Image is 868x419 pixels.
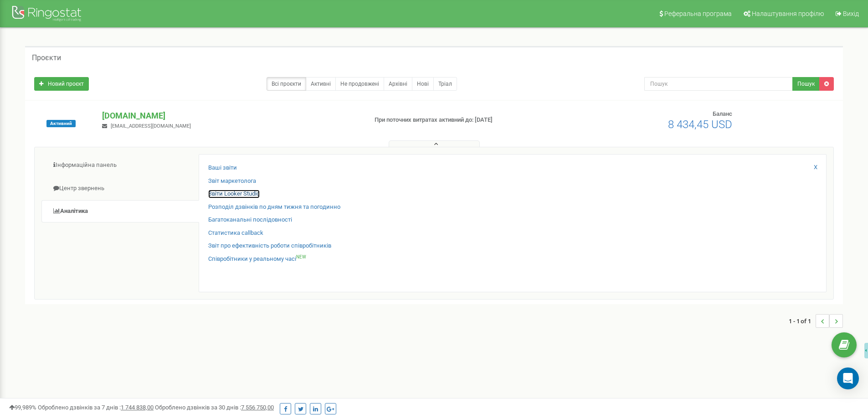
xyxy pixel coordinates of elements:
u: 7 556 750,00 [241,404,274,411]
a: Ваші звіти [208,164,237,172]
span: 99,989% [9,404,36,411]
span: Оброблено дзвінків за 7 днів : [38,404,154,411]
a: Аналiтика [41,200,199,222]
sup: NEW [296,254,306,259]
a: Тріал [433,77,457,91]
a: Багатоканальні послідовності [208,216,292,224]
span: 1 - 1 of 1 [789,314,816,328]
a: Центр звернень [41,177,199,200]
a: Інформаційна панель [41,154,199,176]
span: Оброблено дзвінків за 30 днів : [155,404,274,411]
span: Баланс [713,110,732,117]
p: При поточних витратах активний до: [DATE] [375,116,564,124]
a: Співробітники у реальному часіNEW [208,255,306,264]
a: Не продовжені [335,77,384,91]
div: Open Intercom Messenger [837,367,859,389]
a: Архівні [384,77,412,91]
a: Звіти Looker Studio [208,190,260,198]
a: Активні [306,77,336,91]
span: Реферальна програма [664,10,732,17]
input: Пошук [644,77,793,91]
p: [DOMAIN_NAME] [102,110,360,122]
span: [EMAIL_ADDRESS][DOMAIN_NAME] [111,123,191,129]
a: Звіт маркетолога [208,177,256,186]
u: 1 744 838,00 [121,404,154,411]
h5: Проєкти [32,54,61,62]
a: X [814,163,817,172]
span: 8 434,45 USD [668,118,732,131]
a: Статистика callback [208,229,263,238]
span: Налаштування профілю [752,10,824,17]
button: Пошук [792,77,820,91]
a: Всі проєкти [267,77,306,91]
span: Вихід [843,10,859,17]
a: Нові [412,77,434,91]
a: Новий проєкт [34,77,89,91]
a: Розподіл дзвінків по дням тижня та погодинно [208,203,340,212]
nav: ... [789,305,843,337]
a: Звіт про ефективність роботи співробітників [208,242,331,250]
span: Активний [46,120,76,127]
